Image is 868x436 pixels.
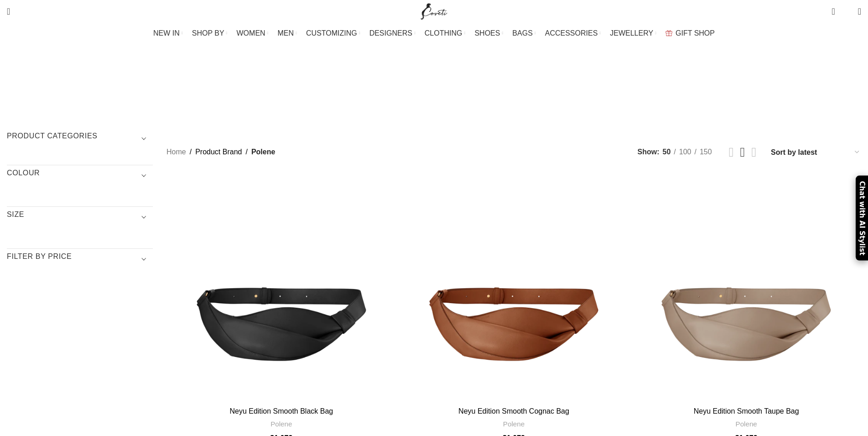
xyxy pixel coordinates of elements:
[153,29,180,37] span: NEW IN
[610,24,656,42] a: JEWELLERY
[631,173,861,403] a: Neyu Edition Smooth Taupe Bag
[192,29,224,37] span: SHOP BY
[192,24,228,42] a: SHOP BY
[237,24,269,42] a: WOMEN
[2,2,15,21] a: Search
[736,419,757,429] a: Polene
[399,173,629,403] a: Neyu Edition Smooth Cognac Bag
[842,2,851,21] div: My Wishlist
[474,29,500,37] span: SHOES
[425,29,463,37] span: CLOTHING
[7,210,153,225] h3: SIZE
[419,7,449,15] a: Site logo
[458,407,569,415] a: Neyu Edition Smooth Cognac Bag
[512,29,532,37] span: BAGS
[306,24,360,42] a: CUSTOMIZING
[306,29,357,37] span: CUSTOMIZING
[2,24,866,42] div: Main navigation
[237,29,265,37] span: WOMEN
[7,131,153,147] h3: Product categories
[425,24,466,42] a: CLOTHING
[610,29,653,37] span: JEWELLERY
[166,173,396,403] a: Neyu Edition Smooth Black Bag
[369,29,412,37] span: DESIGNERS
[278,29,294,37] span: MEN
[676,29,715,37] span: GIFT SHOP
[665,30,672,36] img: GiftBag
[512,24,535,42] a: BAGS
[694,407,799,415] a: Neyu Edition Smooth Taupe Bag
[7,168,153,184] h3: COLOUR
[153,24,183,42] a: NEW IN
[278,24,297,42] a: MEN
[7,252,153,267] h3: Filter by price
[369,24,416,42] a: DESIGNERS
[270,419,292,429] a: Polene
[827,2,839,21] a: 0
[229,407,333,415] a: Neyu Edition Smooth Black Bag
[832,5,839,11] span: 0
[474,24,503,42] a: SHOES
[844,9,851,16] span: 0
[545,24,601,42] a: ACCESSORIES
[665,24,715,42] a: GIFT SHOP
[545,29,598,37] span: ACCESSORIES
[503,419,525,429] a: Polene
